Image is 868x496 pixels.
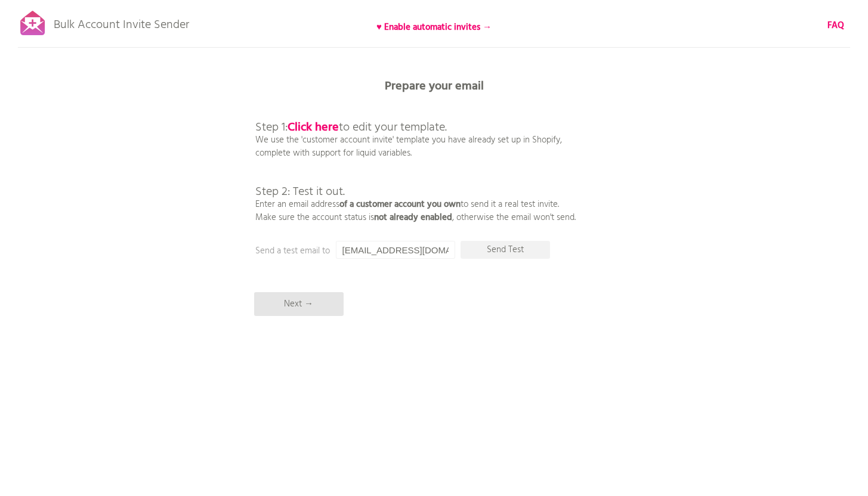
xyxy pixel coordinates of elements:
[288,118,339,137] a: Click here
[461,241,550,259] p: Send Test
[255,95,576,224] p: We use the 'customer account invite' template you have already set up in Shopify, complete with s...
[339,197,461,212] b: of a customer account you own
[827,19,844,32] a: FAQ
[374,210,452,225] b: not already enabled
[376,20,492,35] b: ♥ Enable automatic invites →
[385,77,484,96] b: Prepare your email
[54,7,189,37] p: Bulk Account Invite Sender
[827,18,844,33] b: FAQ
[255,182,345,201] span: Step 2: Test it out.
[255,244,494,258] p: Send a test email to
[254,292,344,316] p: Next →
[255,118,447,137] span: Step 1: to edit your template.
